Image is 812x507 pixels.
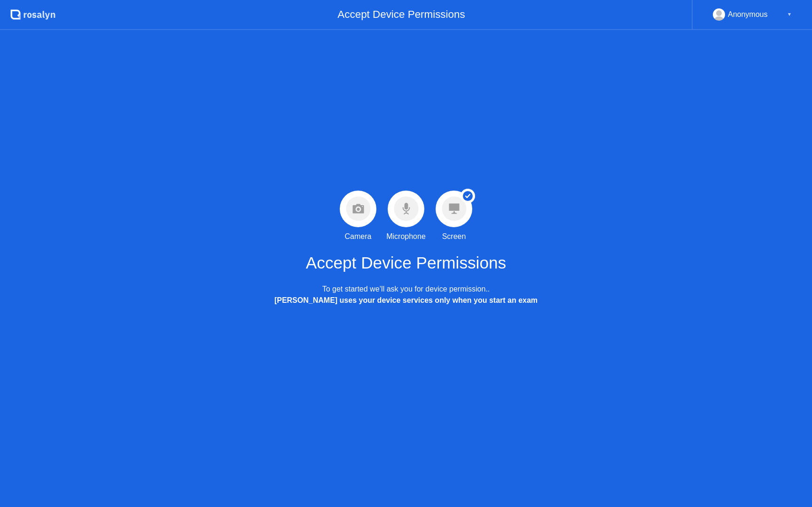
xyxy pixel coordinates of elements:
div: Microphone [386,231,426,242]
div: ▼ [787,8,792,21]
div: Camera [345,231,372,242]
b: [PERSON_NAME] uses your device services only when you start an exam [274,296,538,304]
div: Screen [442,231,466,242]
div: To get started we’ll ask you for device permission.. [274,284,538,306]
h1: Accept Device Permissions [306,251,506,276]
div: Anonymous [728,8,768,21]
